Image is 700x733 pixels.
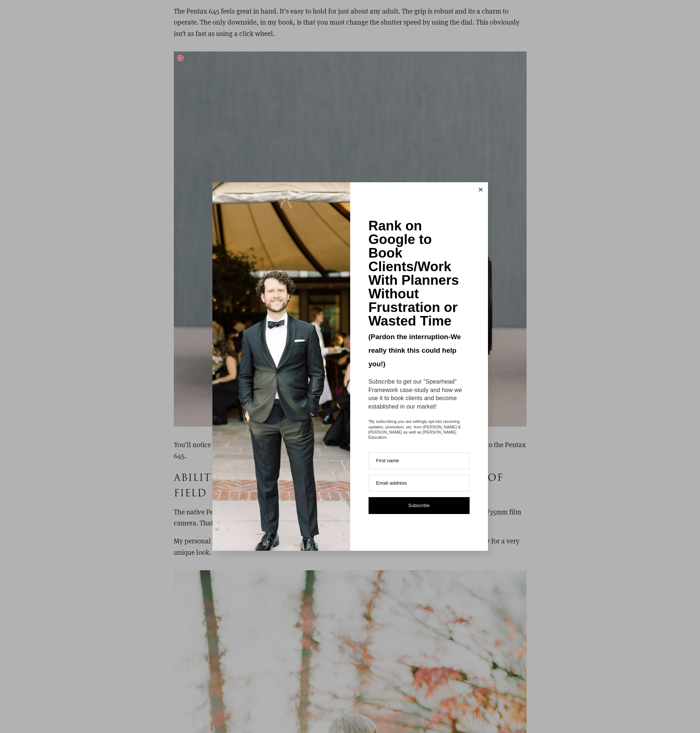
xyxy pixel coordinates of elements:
[177,55,183,61] a: Pin it!
[369,333,461,368] span: (Pardon the interruption-We really think this could help you!)
[369,419,470,440] span: *By subscribing you are willingly opt-into receiving updates, promotion, etc. from [PERSON_NAME] ...
[369,219,470,328] div: Rank on Google to Book Clients/Work With Planners Without Frustration or Wasted Time
[369,378,470,411] div: Subscribe to get our "Spearhead" Framework case-study and how we use it to book clients and becom...
[369,497,470,514] button: Subscribe
[408,503,430,508] span: Subscribe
